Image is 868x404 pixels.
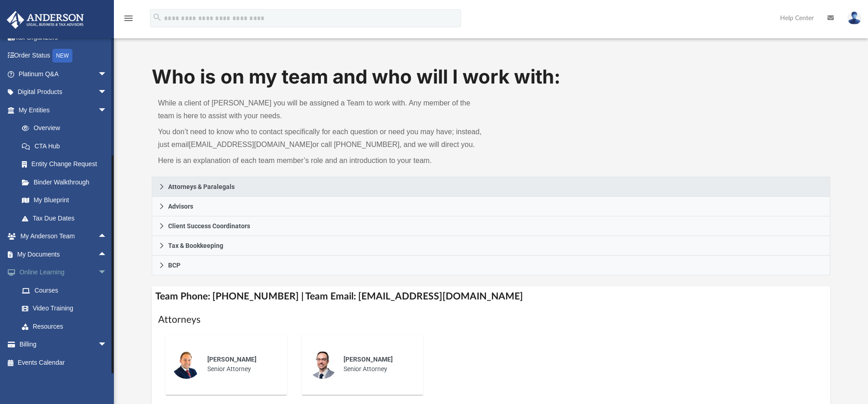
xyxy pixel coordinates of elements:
[152,63,831,90] h1: Who is on my team and who will I work with:
[98,263,116,282] span: arrow_drop_down
[168,242,223,249] span: Tax & Bookkeeping
[6,83,121,101] a: Digital Productsarrow_drop_down
[158,313,824,326] h1: Attorneys
[152,286,831,307] h4: Team Phone: [PHONE_NUMBER] | Team Email: [EMAIL_ADDRESS][DOMAIN_NAME]
[344,356,393,363] span: [PERSON_NAME]
[13,137,121,155] a: CTA Hub
[158,154,485,167] p: Here is an explanation of each team member’s role and an introduction to your team.
[207,356,257,363] span: [PERSON_NAME]
[6,227,116,246] a: My Anderson Teamarrow_drop_up
[13,317,121,336] a: Resources
[6,336,121,354] a: Billingarrow_drop_down
[308,350,337,379] img: thumbnail
[168,184,235,190] span: Attorneys & Paralegals
[123,13,134,24] i: menu
[52,49,72,63] div: NEW
[152,256,831,275] a: BCP
[6,65,121,83] a: Platinum Q&Aarrow_drop_down
[847,11,861,25] img: User Pic
[201,348,281,380] div: Senior Attorney
[152,197,831,216] a: Advisors
[13,173,121,191] a: Binder Walkthrough
[4,11,87,29] img: Anderson Advisors Platinum Portal
[152,12,162,22] i: search
[152,216,831,236] a: Client Success Coordinators
[98,83,116,102] span: arrow_drop_down
[13,281,121,299] a: Courses
[189,141,312,148] a: [EMAIL_ADDRESS][DOMAIN_NAME]
[172,350,201,379] img: thumbnail
[337,348,417,380] div: Senior Attorney
[98,65,116,84] span: arrow_drop_down
[158,126,485,151] p: You don’t need to know who to contact specifically for each question or need you may have; instea...
[152,236,831,256] a: Tax & Bookkeeping
[13,119,121,137] a: Overview
[13,191,116,210] a: My Blueprint
[152,177,831,197] a: Attorneys & Paralegals
[6,245,116,263] a: My Documentsarrow_drop_up
[6,263,121,282] a: Online Learningarrow_drop_down
[98,336,116,354] span: arrow_drop_down
[6,101,121,119] a: My Entitiesarrow_drop_down
[168,262,180,268] span: BCP
[168,203,193,210] span: Advisors
[13,209,121,227] a: Tax Due Dates
[6,47,121,65] a: Order StatusNEW
[98,101,116,120] span: arrow_drop_down
[98,227,116,246] span: arrow_drop_up
[158,97,485,122] p: While a client of [PERSON_NAME] you will be assigned a Team to work with. Any member of the team ...
[13,155,121,173] a: Entity Change Request
[98,245,116,264] span: arrow_drop_up
[123,17,134,24] a: menu
[168,223,250,229] span: Client Success Coordinators
[6,353,121,372] a: Events Calendar
[13,299,116,318] a: Video Training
